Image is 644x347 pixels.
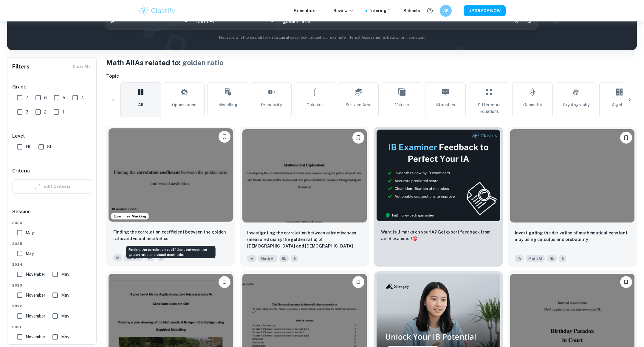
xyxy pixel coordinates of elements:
h6: Grade [12,83,92,91]
span: November [26,271,45,278]
img: Thumbnail [376,129,501,222]
a: Tutoring [369,7,391,14]
h6: Filters [12,63,30,71]
span: Probability [261,102,282,108]
span: November [26,292,45,298]
img: Math AI IA example thumbnail: Investigating the correlation between at [242,129,367,222]
span: November [26,313,45,319]
span: 🎯 [412,236,417,241]
span: SL [279,255,289,262]
a: Schools [403,7,420,14]
button: Bookmark [219,276,230,288]
p: Review [333,7,354,14]
span: May [61,292,69,298]
h6: Level [12,133,92,140]
span: HL [547,255,557,262]
span: 2026 [12,220,92,225]
span: 2024 [12,262,92,267]
h1: Math AI IAs related to: [106,57,637,68]
img: Clastify logo [138,5,176,17]
a: BookmarkInvestigating the correlation between attractiveness (measured using the golden ratio) of... [240,127,369,267]
span: May [61,334,69,340]
span: May [61,313,69,319]
a: BookmarkInvestigating the derivation of mathematical constant 𝝅 by using calculus and probability... [508,127,637,267]
button: Help and Feedback [425,6,435,16]
span: IA [515,255,524,262]
span: 3 [26,109,28,115]
span: 5 [63,94,65,101]
button: Bookmark [352,132,364,144]
p: Investigating the derivation of mathematical constant 𝝅 by using calculus and probability [515,230,630,243]
span: Optimization [172,102,196,108]
span: 7 [26,94,28,101]
span: May [61,271,69,278]
h6: Criteria [12,167,30,175]
span: 6 [559,255,566,262]
p: Want full marks on your IA ? Get expert feedback from an IB examiner! [381,229,496,242]
span: golden ratio [182,58,224,67]
img: Math AI IA example thumbnail: Investigating the derivation of mathemat [510,129,634,222]
h6: Session [12,208,92,220]
a: ThumbnailWant full marks on yourIA? Get expert feedback from an IB examiner! [374,127,503,267]
span: 2023 [12,283,92,288]
span: Modelling [218,102,237,108]
span: Cryptography [563,102,589,108]
span: 1 [62,109,64,115]
span: Math AI [526,255,545,262]
span: 2021 [12,324,92,330]
span: 2 [44,109,47,115]
button: Bookmark [219,131,230,143]
span: Examiner Marking [111,214,148,219]
p: Exemplars [294,7,321,14]
p: Not sure what to search for? You can always look through our example Internal Assessments below f... [12,35,632,41]
span: Differential Equations [471,102,507,115]
span: HL [26,144,31,150]
button: Bookmark [620,276,632,288]
span: 3 [291,255,298,262]
span: May [26,250,34,257]
span: November [26,334,45,340]
p: Investigating the correlation between attractiveness (measured using the golden ratio) of male an... [247,230,362,250]
span: 4 [81,94,84,101]
div: Finding the correlation coefficient between the golden ratio and visual aesthetics. [126,246,216,258]
img: Math AI IA example thumbnail: Finding the correlation coefficient betw [109,128,233,222]
p: Finding the correlation coefficient between the golden ratio and visual aesthetics. [113,229,228,242]
div: Criteria filters are unavailable when searching by topic [12,179,92,194]
a: Examiner MarkingBookmarkFinding the correlation coefficient between the golden ratio and visual a... [106,127,235,267]
span: All [138,102,143,108]
span: 2025 [12,241,92,246]
h6: Topic [106,73,637,80]
span: Algebra [612,102,627,108]
button: Bookmark [620,132,632,144]
h6: AK [442,7,449,14]
span: 6 [44,94,47,101]
span: Calculus [306,102,323,108]
span: IA [113,254,122,261]
button: AK [440,5,452,17]
span: Geometry [523,102,542,108]
span: Math AI [124,254,143,261]
button: Bookmark [352,276,364,288]
span: May [26,229,34,236]
button: UPGRADE NOW [464,5,506,16]
span: 2022 [12,304,92,309]
span: SL [47,144,52,150]
span: Math AI [258,255,277,262]
span: IA [247,255,256,262]
span: Surface Area [346,102,371,108]
span: Statistics [436,102,455,108]
span: Volume [395,102,409,108]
